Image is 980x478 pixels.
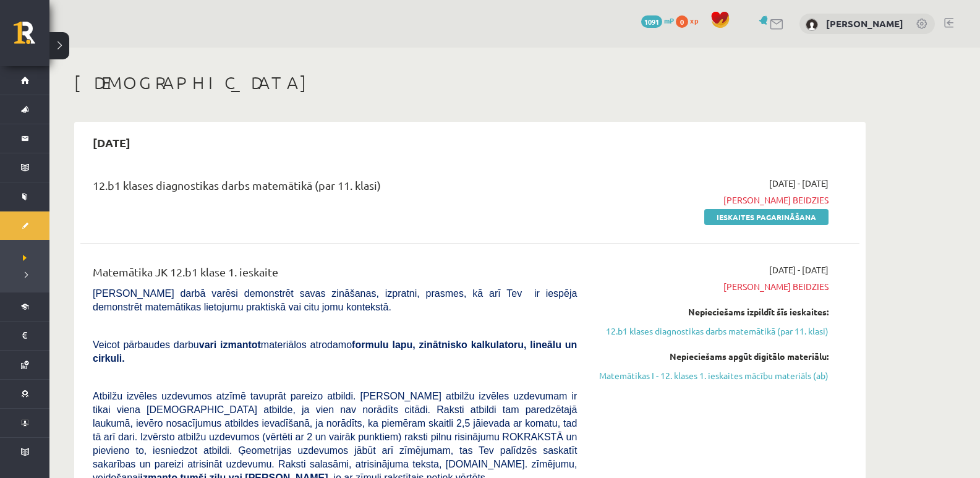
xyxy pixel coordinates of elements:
[676,15,704,25] a: 0 xp
[199,339,261,350] b: vari izmantot
[769,177,829,190] span: [DATE] - [DATE]
[641,15,674,25] a: 1091 mP
[664,15,674,25] span: mP
[93,263,577,286] div: Matemātika JK 12.b1 klase 1. ieskaite
[93,339,577,364] b: formulu lapu, zinātnisko kalkulatoru, lineālu un cirkuli.
[80,128,143,157] h2: [DATE]
[676,15,688,28] span: 0
[769,263,829,276] span: [DATE] - [DATE]
[595,280,829,293] span: [PERSON_NAME] beidzies
[595,350,829,363] div: Nepieciešams apgūt digitālo materiālu:
[93,177,577,200] div: 12.b1 klases diagnostikas darbs matemātikā (par 11. klasi)
[595,325,829,338] a: 12.b1 klases diagnostikas darbs matemātikā (par 11. klasi)
[806,19,818,31] img: Edmunds Andrejevs
[704,209,829,225] a: Ieskaites pagarināšana
[14,22,49,53] a: Rīgas 1. Tālmācības vidusskola
[826,17,903,30] a: [PERSON_NAME]
[595,305,829,318] div: Nepieciešams izpildīt šīs ieskaites:
[74,72,866,93] h1: [DEMOGRAPHIC_DATA]
[641,15,662,28] span: 1091
[595,194,829,207] span: [PERSON_NAME] beidzies
[93,339,577,364] span: Veicot pārbaudes darbu materiālos atrodamo
[595,369,829,382] a: Matemātikas I - 12. klases 1. ieskaites mācību materiāls (ab)
[690,15,698,25] span: xp
[93,288,577,312] span: [PERSON_NAME] darbā varēsi demonstrēt savas zināšanas, izpratni, prasmes, kā arī Tev ir iespēja d...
